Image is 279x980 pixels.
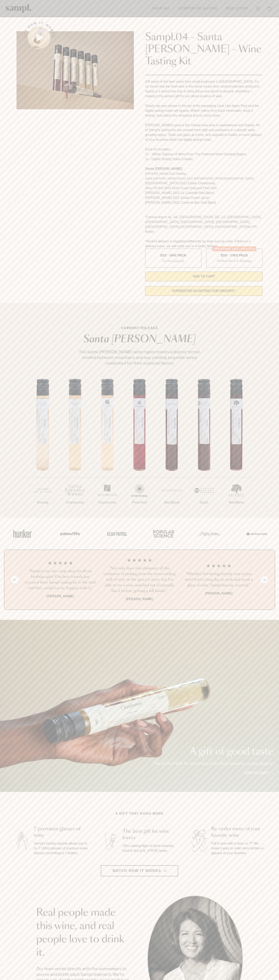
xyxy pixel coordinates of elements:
strong: Santa [PERSON_NAME]: [145,167,183,170]
span: $55 - One Pack [160,253,187,258]
h1: Sampl.04 - Santa [PERSON_NAME] - Wine Tasting Kit [145,31,262,68]
p: Syrah [188,500,220,505]
p: Red Blend [156,500,188,505]
b: [PERSON_NAME] [205,591,232,595]
div: Gift some of the best wines from small producers in [GEOGRAPHIC_DATA]. It’s no secret that the be... [145,79,262,249]
b: [PERSON_NAME] [47,594,74,598]
p: A gift of good taste [153,747,273,757]
h3: “Whether I'm having friends over or just tired from a long day at work and need a glass of wine, ... [182,571,255,588]
p: Red Blend [220,500,252,505]
li: 1 / 4 [24,558,97,602]
p: Pinot Noir [123,500,156,505]
span: Santa [PERSON_NAME] Winery 2022 [GEOGRAPHIC_DATA] [GEOGRAPHIC_DATA] [145,177,253,180]
p: The perfect gift for everyone from wine lovers to casual sippers. [153,761,273,766]
li: Story Of Soil 2022 Gold Coast Vineyard Pinot Noir [145,186,262,191]
div: Christmas SALE! Save 20% [212,246,256,251]
h3: “Sampl is my one-stop shop for all my birthday gifts! Our best friends just received their Sampl ... [24,568,97,591]
img: Sampl.04 - Santa Barbara - Wine Tasting Kit [17,31,134,109]
button: Watch how it works [101,865,178,876]
p: CURRENT RELEASE [75,326,204,330]
button: Add to Cart [145,272,262,281]
span: [GEOGRAPHIC_DATA], [GEOGRAPHIC_DATA] [180,225,249,228]
p: Chardonnay [91,500,123,505]
li: 2 / 7 [59,379,91,518]
p: Riesling [27,500,59,505]
li: 5 / 7 [156,379,188,518]
span: , [179,225,180,228]
h3: 7 premium glasses of wine [34,826,89,839]
h3: Re-order more of your favorite wine [211,826,266,839]
em: Santa [PERSON_NAME] [83,335,196,344]
h2: A gift that gives more [116,811,164,816]
span: [PERSON_NAME] 2022 Riesling [145,172,186,175]
li: [PERSON_NAME] 2022 La Cuadrilla Red Blend [145,191,262,195]
li: [GEOGRAPHIC_DATA] 2022 Estate Chardonnay [145,181,262,186]
p: Gift a tasting flight of hand-selected, hard-to-find [US_STATE] wines. [123,843,177,853]
img: Artboard_7_5b34974b-f019-449e-91fb-745f8d0877ee_x450.png [244,525,269,542]
img: Artboard_6_04f9a106-072f-468a-bdd7-f11783b05722_x450.png [57,525,81,542]
li: 3 / 4 [182,558,255,602]
img: Artboard_4_28b4d326-c26e-48f9-9c80-911f17d6414e_x450.png [151,525,175,542]
span: $95 - Two Pack [221,253,248,258]
h2: Real people made this wine, and real people love to drink it. [36,906,131,959]
li: 7 / 7 [220,379,252,518]
p: Chardonnay [59,500,91,505]
p: Sampl's tasting capsule allows you to try 7 100ml glasses of premium wines without committing to ... [34,841,89,856]
button: See how it works [28,26,50,49]
img: Artboard_5_7fdae55a-36fd-43f7-8bfd-f74a06a2878e_x450.png [104,525,128,542]
button: Previous slide [11,576,19,583]
p: The Santa [PERSON_NAME] wine region boasts a diverse terroir, nestled between mountains and sea, ... [75,349,204,366]
b: [PERSON_NAME] [126,597,153,601]
a: interested in gifting for groups? [145,286,262,296]
li: 4 / 7 [123,379,156,518]
h3: The best gift for wine lovers [123,828,177,841]
li: 2 / 4 [103,558,176,602]
small: Perfect For 2-4 Tastings [217,259,252,263]
li: [PERSON_NAME] 2021 Estate Grown Syrah [145,195,262,200]
p: Fall in love with a wine, or 7? We make it easy to order more bottles or glasses of your favorites. [211,841,266,856]
li: 3 / 7 [91,379,123,518]
button: Next slide [260,576,268,583]
li: [PERSON_NAME] 2021 Cuvee le Bec Red Blend [145,200,262,205]
img: Artboard_1_c8cd28af-0030-4af1-819c-248e302c7f06_x450.png [10,525,35,542]
h3: “Not only does this eliminate all the confusion of picking from the never ending wall of wine in ... [103,566,176,594]
img: Artboard_3_0b291449-6e8c-4d07-b2c2-3f3601a19cd1_x450.png [198,525,222,542]
li: 1 / 7 [27,379,59,518]
small: Try the Capsule [162,259,184,263]
li: 6 / 7 [188,379,220,518]
a: Add to cart [244,770,273,776]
